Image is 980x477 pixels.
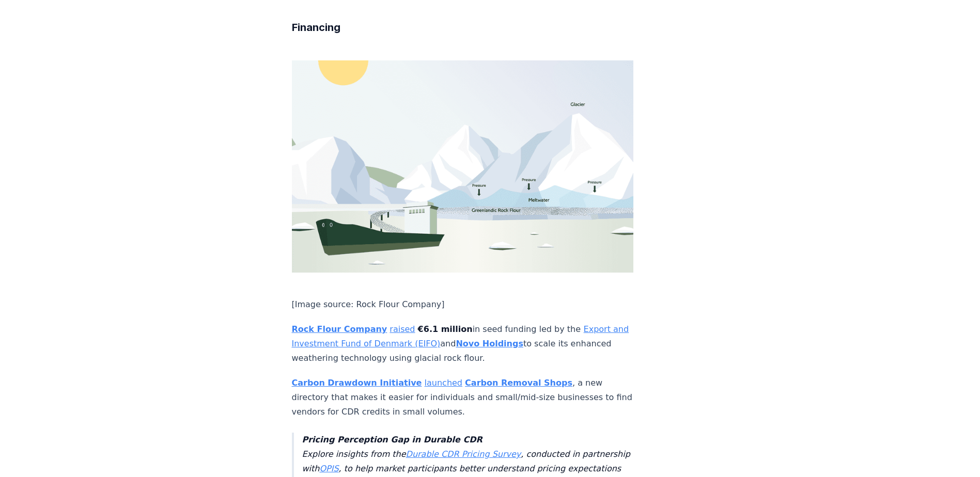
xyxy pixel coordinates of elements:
a: Durable CDR Pricing Survey [406,449,521,459]
p: in seed funding led by the and to scale its enhanced weathering technology using glacial rock flour. [292,322,634,365]
strong: €6.1 million [418,324,473,334]
a: Novo Holdings [456,339,523,348]
a: Carbon Drawdown Initiative [292,378,422,388]
strong: Pricing Perception Gap in Durable CDR [302,435,483,444]
a: raised [390,324,415,334]
a: OPIS [319,464,338,473]
strong: Financing [292,21,340,34]
p: , a new directory that makes it easier for individuals and small/mid-size businesses to find vend... [292,376,634,419]
a: Carbon Removal Shops [465,378,572,388]
a: Rock Flour Company [292,324,387,334]
a: launched [425,378,462,388]
p: [Image source: Rock Flour Company] [292,297,634,312]
img: blog post image [292,60,634,273]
